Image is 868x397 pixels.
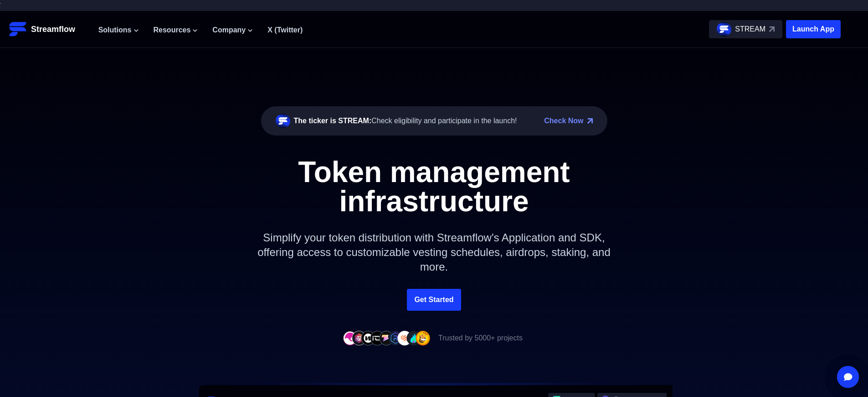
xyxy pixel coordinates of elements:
[837,366,859,388] div: Open Intercom Messenger
[9,20,89,38] a: Streamflow
[98,25,132,36] span: Solutions
[407,289,461,311] a: Get Started
[212,25,246,36] span: Company
[238,216,630,289] p: Simplify your token distribution with Streamflow's Application and SDK, offering access to custom...
[769,26,775,32] img: top-right-arrow.svg
[438,333,523,344] p: Trusted by 5000+ projects
[397,331,412,345] img: company-7
[416,331,430,345] img: company-9
[352,331,366,345] img: company-2
[9,20,27,38] img: Streamflow Logo
[587,118,593,124] img: top-right-arrow.png
[98,25,139,36] button: Solutions
[717,22,731,37] img: streamflow-logo-circle.png
[786,20,841,38] button: Launch App
[343,331,357,345] img: company-1
[406,331,421,345] img: company-8
[154,25,198,36] button: Resources
[294,115,517,126] div: Check eligibility and participate in the launch!
[544,115,583,126] a: Check Now
[388,331,403,345] img: company-6
[276,114,290,128] img: streamflow-logo-circle.png
[735,24,765,35] p: STREAM
[294,117,372,125] span: The ticker is STREAM:
[361,331,375,345] img: company-3
[379,331,394,345] img: company-5
[370,331,385,345] img: company-4
[229,157,639,216] h1: Token management infrastructure
[212,25,253,36] button: Company
[154,25,191,36] span: Resources
[267,26,303,34] a: X (Twitter)
[31,23,75,36] p: Streamflow
[709,20,782,38] a: STREAM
